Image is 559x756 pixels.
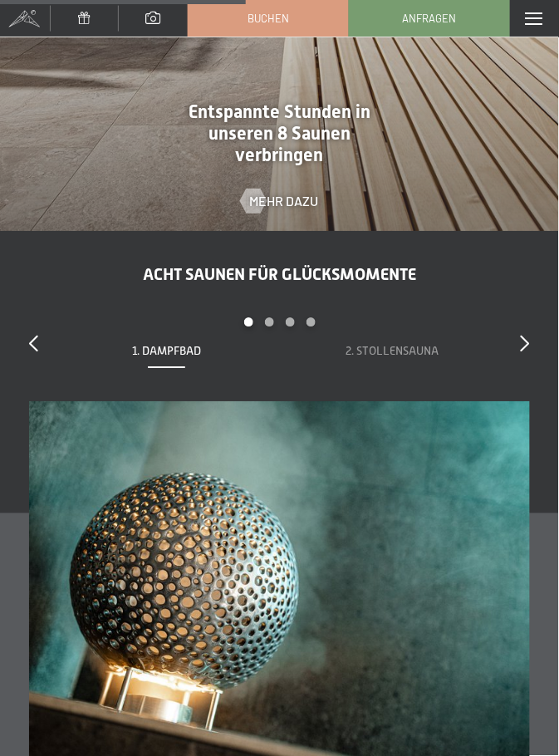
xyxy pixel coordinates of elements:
[286,317,295,326] div: Carousel Page 3
[189,1,348,36] a: Buchen
[249,192,318,210] span: Mehr dazu
[132,344,201,357] span: 1. Dampfbad
[244,317,253,326] div: Carousel Page 1 (Current Slide)
[346,344,439,357] span: 2. Stollensauna
[143,264,416,284] span: Acht Saunen für Glücksmomente
[402,11,456,26] span: Anfragen
[54,317,505,343] div: Carousel Pagination
[248,11,289,26] span: Buchen
[350,1,509,36] a: Anfragen
[306,317,316,326] div: Carousel Page 4
[265,317,274,326] div: Carousel Page 2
